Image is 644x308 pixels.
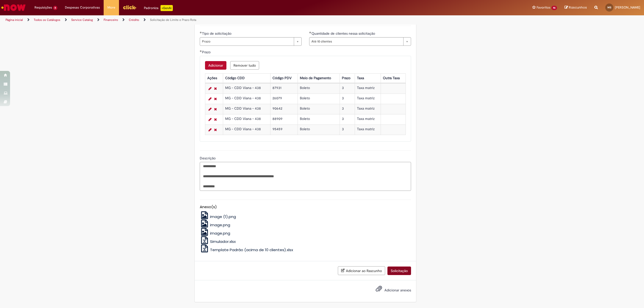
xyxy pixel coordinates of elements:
td: 88909 [270,114,298,124]
th: Meio de Pagamento [298,73,340,83]
h5: Anexo(s) [200,205,411,209]
a: image (1).png [200,214,236,219]
span: Obrigatório Preenchido [200,50,202,52]
td: Taxa matriz [355,83,381,94]
td: Boleto [298,114,340,124]
td: 3 [340,83,355,94]
td: Taxa matriz [355,114,381,124]
td: Boleto [298,83,340,94]
span: Tipo de solicitação [202,31,232,36]
a: Financeiro [104,18,118,22]
button: Adicionar anexos [374,284,383,296]
th: Código PDV [270,73,298,83]
th: Taxa [355,73,381,83]
span: Obrigatório Preenchido [309,31,311,33]
td: MG - CDD Viana - 438 [223,104,270,114]
span: image.png [210,231,230,236]
td: MG - CDD Viana - 438 [223,114,270,124]
td: 3 [340,104,355,114]
td: MG - CDD Viana - 438 [223,94,270,104]
span: image (1).png [210,214,236,219]
td: 87931 [270,83,298,94]
a: Editar Linha 2 [207,96,213,102]
span: Rascunhos [569,5,587,10]
button: Add a row for Prazo [205,61,226,70]
span: Favoritos [537,5,550,10]
span: Obrigatório Preenchido [200,31,202,33]
a: Remover linha 4 [213,116,218,122]
th: Outra Taxa [381,73,406,83]
td: 3 [340,124,355,135]
th: Ações [205,73,223,83]
a: Simulador.xlsx [200,239,236,244]
button: Remove all rows for Prazo [230,61,259,70]
td: MG - CDD Viana - 438 [223,83,270,94]
span: Despesas Corporativas [65,5,100,10]
span: More [107,5,115,10]
td: Taxa matriz [355,94,381,104]
button: Solicitação [387,267,411,275]
span: Prazo [202,50,212,54]
span: 46 [551,6,557,10]
span: Requisições [34,5,52,10]
td: Boleto [298,94,340,104]
textarea: Descrição [200,162,411,191]
td: MG - CDD Viana - 438 [223,124,270,135]
span: Quantidade de clientes nessa solicitação [311,31,376,36]
th: Código CDD [223,73,270,83]
a: Remover linha 1 [213,85,218,92]
a: Remover linha 2 [213,96,218,102]
a: Remover linha 5 [213,127,218,133]
td: 90642 [270,104,298,114]
td: Boleto [298,124,340,135]
span: Adicionar anexos [384,288,411,292]
ul: Trilhas de página [4,15,426,25]
button: Adicionar ao Rascunho [338,266,385,275]
img: click_logo_yellow_360x200.png [123,4,136,11]
a: Crédito [129,18,139,22]
a: Editar Linha 5 [207,127,213,133]
td: 3 [340,114,355,124]
td: 3 [340,94,355,104]
a: Rascunhos [565,5,587,10]
div: Padroniza [144,5,173,11]
a: Template Padrão (acima de 10 clientes).xlsx [200,247,293,252]
a: Página inicial [6,18,23,22]
a: image.png [200,222,230,228]
a: Editar Linha 4 [207,116,213,122]
td: Boleto [298,104,340,114]
span: image.png [210,222,230,228]
a: Todos os Catálogos [34,18,60,22]
td: Taxa matriz [355,104,381,114]
td: 26079 [270,94,298,104]
span: 8 [53,6,57,10]
a: Service Catalog [71,18,93,22]
a: image.png [200,231,230,236]
span: MS [608,6,611,9]
span: Até 10 clientes [311,37,401,46]
a: Remover linha 3 [213,106,218,112]
span: Template Padrão (acima de 10 clientes).xlsx [210,247,293,252]
a: Editar Linha 3 [207,106,213,112]
a: Solicitação de Limite e Prazo Rota [150,18,196,22]
td: Taxa matriz [355,124,381,135]
img: ServiceNow [1,3,26,13]
td: 95459 [270,124,298,135]
span: Descrição [200,156,217,160]
th: Prazo [340,73,355,83]
a: Editar Linha 1 [207,85,213,92]
span: Prazo [202,37,291,46]
span: [PERSON_NAME] [615,5,640,10]
span: Simulador.xlsx [210,239,236,244]
p: +GenAi [160,5,173,11]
